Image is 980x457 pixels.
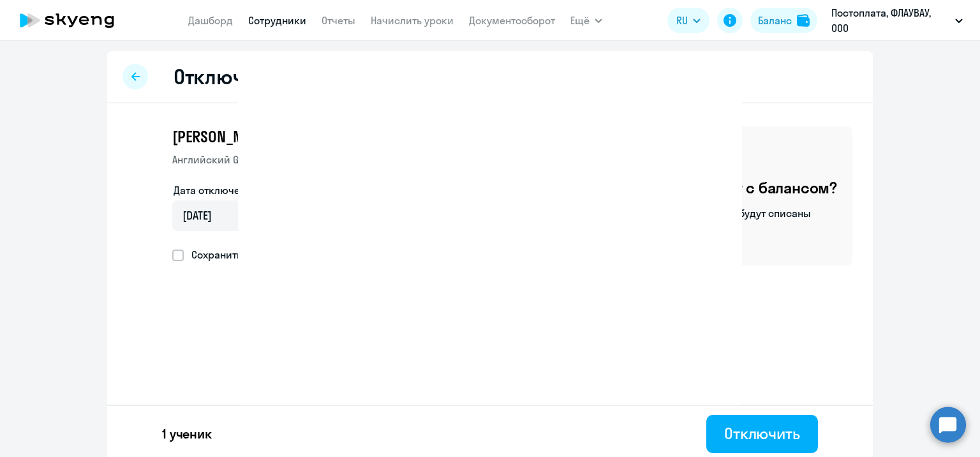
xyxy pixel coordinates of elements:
a: Дашборд [188,14,233,27]
span: Ещё [570,13,590,28]
span: RU [676,13,688,28]
img: balance [797,14,810,27]
div: Баланс [758,13,792,28]
input: дд.мм.гггг [172,200,354,231]
a: Отчеты [322,14,355,27]
span: [PERSON_NAME] [172,126,273,147]
p: Английский General с [DEMOGRAPHIC_DATA] преподавателем • Баланс 1 урок [172,152,528,167]
span: Сохранить корпоративную скидку [184,247,359,262]
h2: Отключение сотрудников [174,64,419,89]
a: Документооборот [469,14,555,27]
p: 1 ученик [162,425,212,443]
label: Дата отключения* [174,183,262,198]
a: Начислить уроки [371,14,454,27]
p: Постоплата, ФЛАУВАУ, ООО [831,5,950,36]
div: Отключить [724,423,800,444]
a: Сотрудники [248,14,306,27]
